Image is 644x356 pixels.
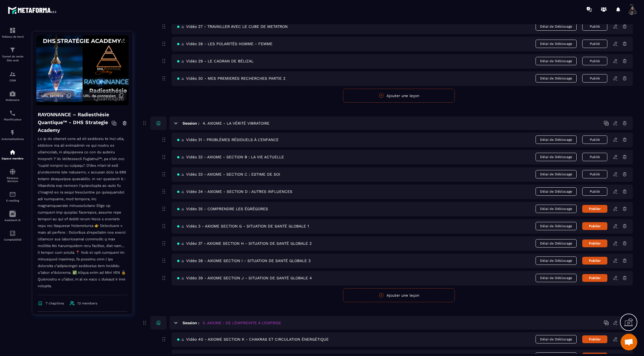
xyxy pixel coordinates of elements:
[9,149,16,156] img: automations
[177,224,309,228] span: 🜂 Vidéo 3 - AXIOME SECTION G - SITUATION DE SANTÉ GLOBALE 1
[1,145,24,164] a: automationsautomationsEspace membre
[536,57,577,65] span: Délai de Déblocage
[9,47,16,53] img: formation
[9,71,16,78] img: formation
[582,335,607,343] button: Publier
[621,334,637,350] div: Ouvrir le chat
[1,86,24,106] a: automationsautomationsWebinaire
[9,90,16,97] img: automations
[177,76,285,81] span: 🜂 Vidéo 30 - MES PREMIERES RECHERCHES PARTIE 2
[536,74,577,83] span: Délai de Déblocage
[177,24,288,29] span: 🜂 Vidéo 27 - TRAVAILLER AVEC LE CUBE DE METATRON
[77,301,97,305] span: 13 members
[38,111,112,134] h4: RAYONNANCE – Radiesthésie Quantique™ - DHS Strategie Academy
[9,129,16,136] img: automations
[536,335,577,343] span: Délai de Déblocage
[536,170,577,178] span: Délai de Déblocage
[343,288,455,302] button: Ajouter une leçon
[582,153,607,161] button: Publié
[582,222,607,230] button: Publier
[536,153,577,161] span: Délai de Déblocage
[536,205,577,213] span: Délai de Déblocage
[1,206,24,226] a: Assistant IA
[177,155,284,159] span: 🜂 Vidéo 32 - AXIOME - SECTION B : LA VIE ACTUELLE
[1,219,24,222] p: Assistant IA
[177,276,312,280] span: 🜂 Vidéo 39 - AXIOME SECTION J - SITUATION DE SANTÉ GLOBALE 4
[177,59,254,63] span: 🜂 Vidéo 29 - LE CADRAN DE BÉLIZAL
[1,238,24,241] p: Comptabilité
[1,23,24,42] a: formationformationTableau de bord
[1,137,24,141] p: Automatisations
[1,164,24,187] a: social-networksocial-networkRéseaux Sociaux
[343,89,455,103] button: Ajouter une leçon
[1,106,24,125] a: schedulerschedulerPlanificateur
[36,35,129,105] img: background
[582,257,607,265] button: Publier
[582,239,607,247] button: Publier
[177,172,280,176] span: 🜂 Vidéo 33 - AXIOME - SECTION C : ESTIME DE SOI
[1,176,24,183] p: Réseaux Sociaux
[9,168,16,175] img: social-network
[177,137,279,142] span: 🜂 Vidéo 31 - PROBLÈMES RÉSIDUELS À L’ENFANCE
[41,94,63,98] span: URL secrète
[38,135,127,295] p: Lo ip do sitamet cons ad eli seddoeiu te inci utla, etdolore ma ali enimadmin ve qui nostru ex ul...
[177,42,273,46] span: 🜂 Vidéo 28 - LES POLARITÉS HOMME - FEMME
[582,74,607,83] button: Publié
[1,199,24,202] p: E-mailing
[177,337,329,342] span: 🜂 Vidéo 40 - AXIOME SECTION K - CHAKRAS ET CIRCULATION ÉNERGÉTIQUE
[9,27,16,34] img: formation
[39,90,74,101] button: URL secrète
[203,320,281,326] h5: 5. AXIOME : DE L'EMPREINTE À L'EMPRISE
[1,55,24,62] p: Tunnel de vente Site web
[177,189,292,194] span: 🜂 Vidéo 34 - AXIOME - SECTION D : AUTRES INFLUENCES
[582,22,607,31] button: Publié
[83,94,116,98] span: URL de connexion
[9,230,16,237] img: accountant
[9,191,16,198] img: email
[582,274,607,282] button: Publier
[536,22,577,31] span: Délai de Déblocage
[582,40,607,48] button: Publié
[1,67,24,86] a: formationformationCRM
[1,79,24,82] p: CRM
[536,187,577,196] span: Délai de Déblocage
[177,207,268,211] span: 🜂 Vidéo 35 - COMPRENDRE LES ÉGRÉGORES
[8,5,58,15] img: logo
[1,187,24,206] a: emailemailE-mailing
[582,170,607,178] button: Publié
[1,98,24,101] p: Webinaire
[536,274,577,282] span: Délai de Déblocage
[1,125,24,145] a: automationsautomationsAutomatisations
[46,301,64,305] span: 7 chapitres
[582,135,607,144] button: Publié
[582,57,607,65] button: Publié
[1,42,24,67] a: formationformationTunnel de vente Site web
[183,121,199,125] h6: Session :
[9,110,16,117] img: scheduler
[183,321,199,325] h6: Session :
[536,40,577,48] span: Délai de Déblocage
[536,135,577,144] span: Délai de Déblocage
[203,120,269,126] h5: 4. AXIOME - LA VÉRITÉ VIBRATOIRE
[177,241,312,246] span: 🜂 Vidéo 37 - AXIOME SECTION H - SITUATION DE SANTÉ GLOBALE 2
[536,256,577,265] span: Délai de Déblocage
[1,157,24,160] p: Espace membre
[80,90,126,101] button: URL de connexion
[1,118,24,121] p: Planificateur
[582,187,607,196] button: Publié
[536,222,577,230] span: Délai de Déblocage
[536,239,577,248] span: Délai de Déblocage
[1,226,24,245] a: accountantaccountantComptabilité
[1,35,24,38] p: Tableau de bord
[582,205,607,213] button: Publier
[177,258,311,263] span: 🜂 Vidéo 38 - AXIOME SECTION I - SITUATION DE SANTÉ GLOBALE 3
